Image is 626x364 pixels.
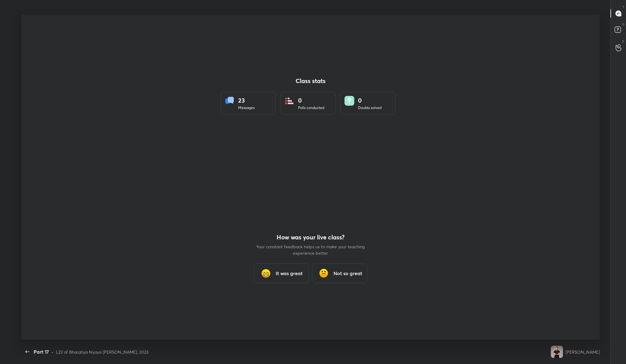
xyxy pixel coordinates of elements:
img: frowning_face_cmp.gif [318,267,330,279]
p: D [622,22,624,27]
img: grinning_face_with_smiling_eyes_cmp.gif [260,267,272,279]
img: doubts.8a449be9.svg [344,96,354,106]
h3: Not so great [333,270,362,277]
div: 0 [358,96,381,105]
div: • [51,349,53,355]
div: 23 [238,96,255,105]
h3: It was great [276,270,303,277]
p: Your constant feedback helps us to make your teaching experience better [256,243,366,256]
div: L22 of Bharatiya Nyaya [PERSON_NAME], 2023 [56,349,148,355]
img: statsMessages.856aad98.svg [225,96,234,106]
div: Polls conducted [298,105,324,111]
h4: How was your live class? [256,234,366,241]
img: statsPoll.b571884d.svg [285,96,294,106]
img: 9f6949702e7c485d94fd61f2cce3248e.jpg [551,346,563,358]
div: Doubts solved [358,105,381,111]
div: 0 [298,96,324,105]
p: T [623,5,624,9]
h4: Class stats [221,77,400,85]
p: G [622,39,624,44]
div: Messages [238,105,255,111]
div: [PERSON_NAME] [565,349,600,355]
div: Part 17 [34,348,49,355]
